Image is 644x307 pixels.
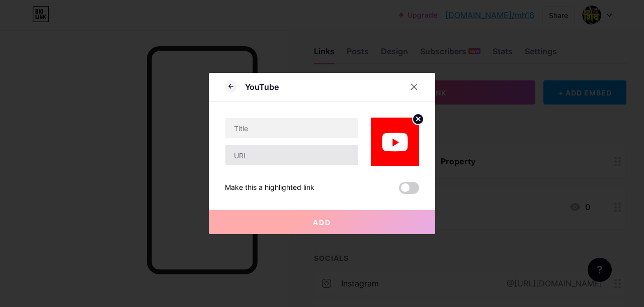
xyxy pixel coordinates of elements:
div: Make this a highlighted link [225,182,314,194]
input: Title [225,118,358,138]
span: Add [313,218,331,227]
div: YouTube [245,81,279,93]
input: URL [225,145,358,165]
img: link_thumbnail [371,118,419,166]
button: Add [209,210,435,234]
